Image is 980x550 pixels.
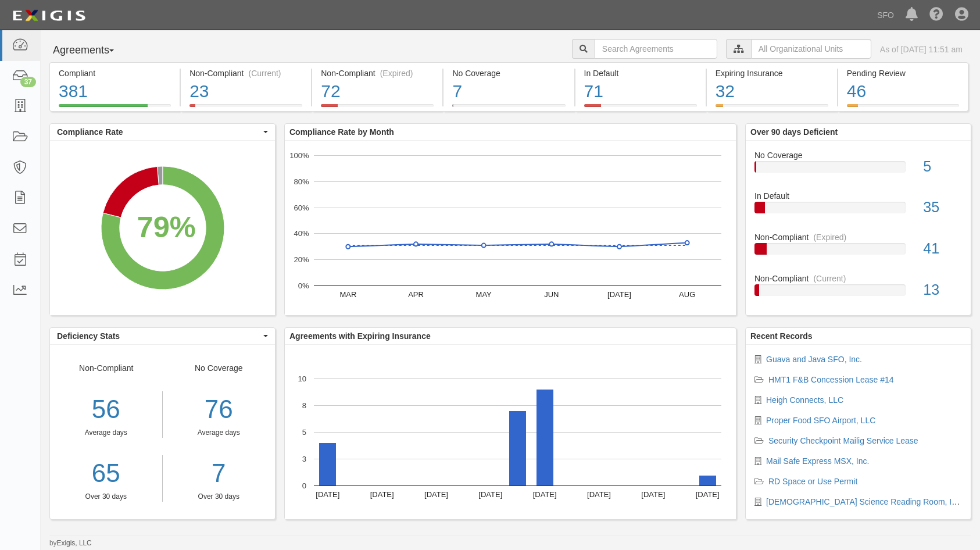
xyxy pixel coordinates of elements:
[452,79,565,104] div: 7
[679,290,695,299] text: AUG
[50,492,162,502] div: Over 30 days
[746,231,971,243] div: Non-Compliant
[9,5,89,26] img: logo-5460c22ac91f19d4615b14bd174203de0afe785f0fc80cf4dbbc73dc1793850b.png
[750,331,813,341] b: Recent Records
[163,362,276,502] div: No Coverage
[476,290,492,299] text: MAY
[189,79,302,104] div: 23
[929,8,943,22] i: Help Center - Complianz
[584,67,697,79] div: In Default
[298,374,306,383] text: 10
[50,328,275,344] button: Deficiency Stats
[181,104,311,113] a: Non-Compliant(Current)23
[575,104,706,113] a: In Default71
[289,151,309,160] text: 100%
[50,428,162,438] div: Average days
[321,79,434,104] div: 72
[754,231,962,273] a: Non-Compliant(Expired)41
[766,395,843,405] a: Heigh Connects, LLC
[750,127,838,137] b: Over 90 days Deficient
[321,67,434,79] div: Non-Compliant (Expired)
[707,104,837,113] a: Expiring Insurance32
[289,127,394,137] b: Compliance Rate by Month
[443,104,574,113] a: No Coverage7
[370,490,394,499] text: [DATE]
[544,290,559,299] text: JUN
[59,79,171,104] div: 381
[20,77,36,87] div: 37
[171,428,267,438] div: Average days
[813,231,846,243] div: (Expired)
[914,197,971,218] div: 35
[294,203,309,212] text: 60%
[339,290,356,299] text: MAR
[754,149,962,191] a: No Coverage5
[302,455,306,463] text: 3
[59,67,171,79] div: Compliant
[584,79,697,104] div: 71
[294,255,309,264] text: 20%
[380,67,413,79] div: (Expired)
[57,126,260,138] span: Compliance Rate
[478,490,502,499] text: [DATE]
[766,416,875,425] a: Proper Food SFO Airport, LLC
[533,490,557,499] text: [DATE]
[298,281,309,290] text: 0%
[49,104,180,113] a: Compliant381
[289,331,431,341] b: Agreements with Expiring Insurance
[294,229,309,238] text: 40%
[751,39,871,59] input: All Organizational Units
[316,490,339,499] text: [DATE]
[716,79,828,104] div: 32
[641,490,665,499] text: [DATE]
[50,455,162,492] a: 65
[285,141,736,315] svg: A chart.
[716,67,828,79] div: Expiring Insurance
[302,401,306,410] text: 8
[766,355,862,364] a: Guava and Java SFO, Inc.
[49,39,137,62] button: Agreements
[754,190,962,231] a: In Default35
[607,290,631,299] text: [DATE]
[813,273,846,284] div: (Current)
[285,345,736,519] svg: A chart.
[746,149,971,161] div: No Coverage
[57,539,92,547] a: Exigis, LLC
[302,481,306,490] text: 0
[914,280,971,301] div: 13
[847,67,959,79] div: Pending Review
[746,190,971,202] div: In Default
[768,375,894,384] a: HMT1 F&B Concession Lease #14
[768,436,918,445] a: Security Checkpoint Mailig Service Lease
[50,362,163,502] div: Non-Compliant
[408,290,424,299] text: APR
[189,67,302,79] div: Non-Compliant (Current)
[49,538,92,548] small: by
[171,391,267,428] div: 76
[766,497,963,506] a: [DEMOGRAPHIC_DATA] Science Reading Room, Inc.
[914,238,971,259] div: 41
[914,156,971,177] div: 5
[57,330,260,342] span: Deficiency Stats
[696,490,720,499] text: [DATE]
[766,456,869,466] a: Mail Safe Express MSX, Inc.
[595,39,717,59] input: Search Agreements
[838,104,968,113] a: Pending Review46
[50,141,275,315] svg: A chart.
[294,177,309,186] text: 80%
[50,124,275,140] button: Compliance Rate
[754,273,962,305] a: Non-Compliant(Current)13
[137,206,196,248] div: 79%
[746,273,971,284] div: Non-Compliant
[312,104,442,113] a: Non-Compliant(Expired)72
[171,455,267,492] a: 7
[249,67,281,79] div: (Current)
[171,492,267,502] div: Over 30 days
[302,428,306,437] text: 5
[880,44,963,55] div: As of [DATE] 11:51 am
